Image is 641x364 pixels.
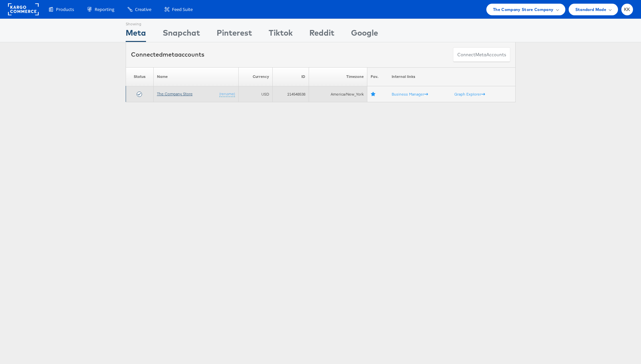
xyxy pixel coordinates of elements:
div: Reddit [309,27,334,42]
span: KK [624,7,630,12]
div: Showing [126,19,146,27]
th: Timezone [309,67,367,86]
button: ConnectmetaAccounts [453,47,510,62]
span: Standard Mode [575,6,606,13]
th: Currency [238,67,272,86]
div: Google [351,27,378,42]
span: Products [56,6,74,13]
div: Snapchat [163,27,200,42]
div: Pinterest [217,27,252,42]
div: Tiktok [269,27,293,42]
td: America/New_York [309,86,367,102]
th: Status [126,67,153,86]
a: Graph Explorer [454,92,485,97]
span: Creative [135,6,151,13]
a: Business Manager [392,92,428,97]
th: Name [153,67,238,86]
span: Feed Suite [172,6,193,13]
div: Connected accounts [131,50,204,59]
td: 214548538 [272,86,309,102]
td: USD [238,86,272,102]
div: Meta [126,27,146,42]
span: meta [163,51,178,58]
a: (rename) [219,91,235,97]
span: The Company Store Company [493,6,554,13]
span: meta [475,52,486,58]
a: The Company Store [157,91,193,96]
span: Reporting [95,6,114,13]
th: ID [272,67,309,86]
